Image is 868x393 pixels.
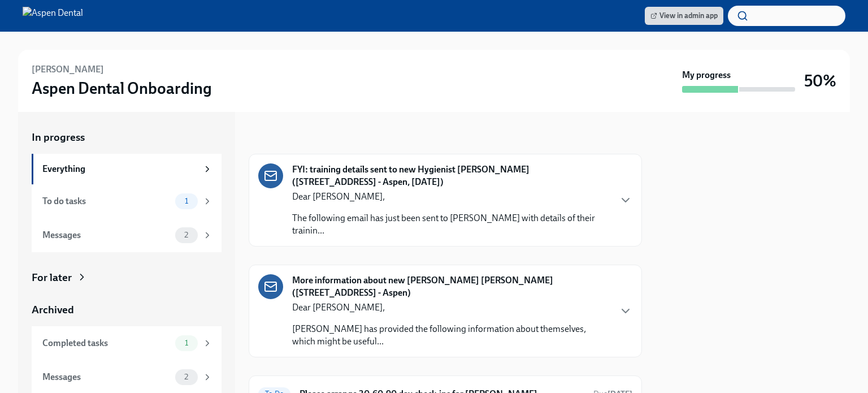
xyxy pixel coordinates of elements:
strong: My progress [682,69,731,81]
p: The following email has just been sent to [PERSON_NAME] with details of their trainin... [292,212,610,237]
a: In progress [32,130,222,145]
h3: Aspen Dental Onboarding [32,78,212,98]
div: Messages [42,371,171,383]
img: Aspen Dental [23,7,83,25]
a: Completed tasks1 [32,326,222,360]
div: Messages [42,229,171,241]
a: Archived [32,303,222,317]
a: View in admin app [645,7,723,25]
h6: [PERSON_NAME] [32,63,104,76]
a: Messages2 [32,218,222,252]
strong: More information about new [PERSON_NAME] [PERSON_NAME] ([STREET_ADDRESS] - Aspen) [292,274,610,299]
p: Dear [PERSON_NAME], [292,301,610,314]
p: [PERSON_NAME] has provided the following information about themselves, which might be useful... [292,323,610,348]
strong: FYI: training details sent to new Hygienist [PERSON_NAME] ([STREET_ADDRESS] - Aspen, [DATE]) [292,163,610,188]
span: 1 [178,197,195,205]
div: Completed tasks [42,337,171,349]
p: Dear [PERSON_NAME], [292,191,610,203]
a: For later [32,270,222,285]
span: View in admin app [650,10,718,21]
span: 2 [177,373,195,381]
div: For later [32,270,72,285]
div: Everything [42,163,198,175]
span: 1 [178,339,195,347]
span: 2 [177,231,195,239]
div: To do tasks [42,195,171,208]
a: To do tasks1 [32,184,222,218]
h3: 50% [804,71,836,91]
a: Everything [32,154,222,184]
div: In progress [249,130,302,145]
